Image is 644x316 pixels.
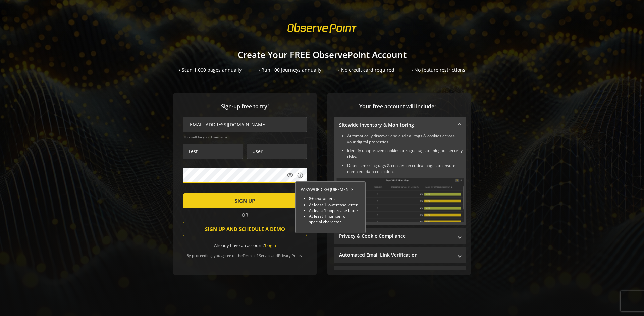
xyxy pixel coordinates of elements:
span: SIGN UP [235,195,255,207]
div: By proceeding, you agree to the and . [183,249,307,258]
a: Terms of Service [243,253,271,258]
a: Privacy Policy [278,253,302,258]
a: Login [265,242,276,249]
li: 8+ characters [309,196,360,201]
mat-icon: visibility [287,172,293,179]
div: PASSWORD REQUIREMENTS [301,187,360,192]
mat-panel-title: Automated Email Link Verification [339,252,453,258]
input: Last Name * [247,144,307,159]
li: At least 1 uppercase letter [309,208,360,213]
div: • Run 100 Journeys annually [258,66,321,73]
span: SIGN UP AND SCHEDULE A DEMO [205,223,285,235]
mat-panel-title: Sitewide Inventory & Monitoring [339,122,453,128]
input: First Name * [183,144,243,159]
mat-expansion-panel-header: Automated Email Link Verification [334,247,466,263]
span: Sign-up free to try! [183,103,307,110]
span: Your free account will include: [334,103,461,110]
li: At least 1 number or special character [309,213,360,225]
div: • Scan 1,000 pages annually [179,66,241,73]
mat-expansion-panel-header: Privacy & Cookie Compliance [334,228,466,244]
button: SIGN UP [183,193,307,208]
div: Already have an account? [183,242,307,249]
mat-icon: info [297,172,304,179]
img: Sitewide Inventory & Monitoring [336,178,464,222]
mat-panel-title: Privacy & Cookie Compliance [339,233,453,239]
mat-expansion-panel-header: Performance Monitoring with Web Vitals [334,266,466,282]
div: • No feature restrictions [411,66,465,73]
li: Identify unapproved cookies or rogue tags to mitigate security risks. [347,148,464,160]
li: At least 1 lowercase letter [309,202,360,208]
span: OR [239,212,251,218]
input: Email Address (name@work-email.com) * [183,117,307,132]
span: This will be your Username [183,135,307,139]
button: SIGN UP AND SCHEDULE A DEMO [183,222,307,236]
li: Automatically discover and audit all tags & cookies across your digital properties. [347,133,464,145]
mat-expansion-panel-header: Sitewide Inventory & Monitoring [334,117,466,133]
li: Detects missing tags & cookies on critical pages to ensure complete data collection. [347,163,464,175]
div: • No credit card required [338,66,394,73]
div: Sitewide Inventory & Monitoring [334,133,466,225]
